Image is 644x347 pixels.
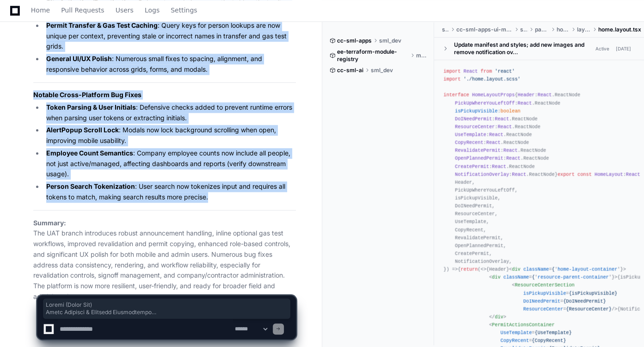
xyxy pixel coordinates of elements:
[337,48,409,63] span: ee-terraform-module-registry
[518,92,535,98] span: Header
[501,108,521,114] span: boolean
[532,274,534,280] span: {
[509,266,626,272] span: < = ' '}>
[454,41,593,56] div: Update manifest and styles; add new images and remove notification ov…
[371,67,393,74] span: sml_dev
[506,132,532,137] span: ReactNode
[455,148,501,153] span: RevalidatePermit
[509,164,534,169] span: ReactNode
[455,132,486,137] span: UseTemplate
[558,266,617,272] span: home-layout-container
[43,148,296,180] li: : Company employee counts now include all people, not just active/managed, affecting dashboards a...
[46,126,119,134] strong: AlertPopup Scroll Lock
[538,92,552,98] span: React
[515,124,540,130] span: ReactNode
[535,100,560,106] span: ReactNode
[455,108,497,114] span: isPickupVisible
[116,7,134,13] span: Users
[492,164,506,169] span: React
[43,181,296,203] li: : User search now tokenizes input and requires all tokens to match, making search results more pr...
[489,132,503,137] span: React
[512,266,520,272] span: div
[518,100,532,106] span: React
[463,76,520,82] span: './home.layout.scss'
[577,172,592,177] span: const
[145,7,159,13] span: Logs
[529,172,554,177] span: ReactNode
[555,92,580,98] span: ReactNode
[460,266,478,272] span: return
[31,7,50,13] span: Home
[443,76,460,82] span: import
[595,172,623,177] span: HomeLayout
[492,274,500,280] span: div
[538,274,609,280] span: resource-parent-container
[43,20,296,52] li: : Query keys for person lookups are now unique per context, preventing stale or incorrect names i...
[497,124,512,130] span: React
[495,68,515,74] span: 'react'
[455,100,515,106] span: PickUpWhereYouLeftOff
[43,102,296,124] li: : Defensive checks added to prevent runtime errors when parsing user tokens or extracting initials.
[523,155,549,161] span: ReactNode
[480,68,492,74] span: from
[456,26,512,33] span: cc-sml-apps-ui-mobile
[46,103,136,111] strong: Token Parsing & User Initials
[443,68,460,74] span: import
[512,116,537,122] span: ReactNode
[33,219,66,227] strong: Summary:
[455,140,484,145] span: CopyRecent
[46,21,158,29] strong: Permit Transfer & Gas Test Caching
[472,92,515,98] span: HomeLayoutProps
[33,218,296,302] p: The UAT branch introduces robust announcement handling, inline optional gas test workflows, impro...
[512,172,526,177] span: React
[337,37,372,44] span: cc-sml-apps
[337,67,363,74] span: cc-sml-ai
[616,45,631,52] div: [DATE]
[598,26,641,33] span: home.layout.tsx
[521,148,546,153] span: ReactNode
[463,68,478,74] span: React
[506,155,521,161] span: React
[43,125,296,146] li: : Modals now lock background scrolling when open, improving mobile usability.
[495,116,509,122] span: React
[46,55,112,62] strong: General UI/UX Polish
[46,182,135,190] strong: Person Search Tokenization
[489,274,617,280] span: < = ' '}>
[557,26,570,33] span: home
[480,266,486,272] span: <>
[520,26,527,33] span: src
[558,172,575,177] span: export
[577,26,591,33] span: layout
[455,172,509,177] span: NotificationOverlay
[171,7,197,13] span: Settings
[523,266,549,272] span: className
[455,164,489,169] span: CreatePermit
[503,148,518,153] span: React
[593,44,612,53] span: Active
[379,37,401,44] span: sml_dev
[626,172,640,177] span: React
[503,274,529,280] span: className
[46,149,133,157] strong: Employee Count Semantics
[455,116,492,122] span: DoINeedPermit
[486,140,501,145] span: React
[61,7,104,13] span: Pull Requests
[455,155,503,161] span: OpenPlannedPermit
[503,140,529,145] span: ReactNode
[442,26,449,33] span: src
[552,266,555,272] span: {
[416,52,428,59] span: main
[46,301,288,316] span: Loremi (Dolor Sit) Ametc Adipisci & Elitsedd Eiusmodtempo Incididuntutl/Etdolor: Magna aliquae ad...
[443,92,469,98] span: interface
[33,90,296,99] h3: Notable Cross-Platform Bug Fixes
[43,54,296,75] li: : Numerous small fixes to spacing, alignment, and responsive behavior across grids, forms, and mo...
[535,26,549,33] span: pages
[455,124,495,130] span: ResourceCenter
